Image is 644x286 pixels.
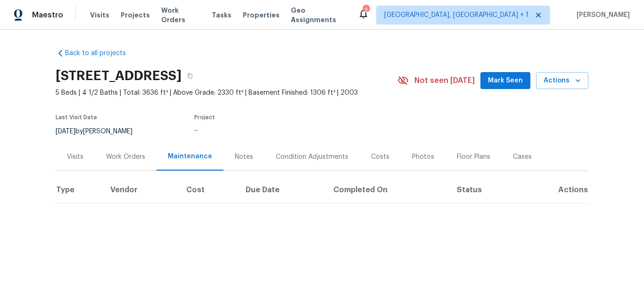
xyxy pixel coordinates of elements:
span: Tasks [212,12,231,18]
div: Visits [67,152,83,162]
th: Actions [521,177,588,203]
button: Mark Seen [480,72,530,90]
a: Back to all projects [56,49,146,58]
span: 5 Beds | 4 1/2 Baths | Total: 3636 ft² | Above Grade: 2330 ft² | Basement Finished: 1306 ft² | 2003 [56,88,397,98]
th: Vendor [103,177,179,203]
div: Maintenance [168,152,212,161]
th: Completed On [326,177,449,203]
div: 2 [363,6,369,15]
span: Not seen [DATE] [414,76,475,85]
span: Maestro [32,10,63,20]
th: Due Date [238,177,326,203]
div: Cases [513,152,532,162]
span: Work Orders [161,6,200,25]
div: ... [194,126,375,132]
button: Actions [536,72,588,90]
div: Costs [371,152,389,162]
span: [PERSON_NAME] [573,10,630,20]
span: Last Visit Date [56,114,97,120]
h2: [STREET_ADDRESS] [56,71,182,81]
span: Project [194,114,215,120]
div: Condition Adjustments [276,152,348,162]
button: Copy Address [182,67,198,84]
div: Notes [235,152,253,162]
div: Photos [412,152,434,162]
span: [DATE] [56,128,75,135]
th: Type [56,177,103,203]
span: Actions [544,75,581,87]
span: Properties [243,10,280,20]
span: Projects [121,10,150,20]
div: Floor Plans [457,152,490,162]
div: Work Orders [106,152,145,162]
span: Mark Seen [488,75,523,87]
th: Cost [179,177,239,203]
span: [GEOGRAPHIC_DATA], [GEOGRAPHIC_DATA] + 1 [384,10,528,20]
span: Geo Assignments [291,6,347,25]
div: by [PERSON_NAME] [56,126,144,137]
span: Visits [90,10,109,20]
th: Status [449,177,521,203]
